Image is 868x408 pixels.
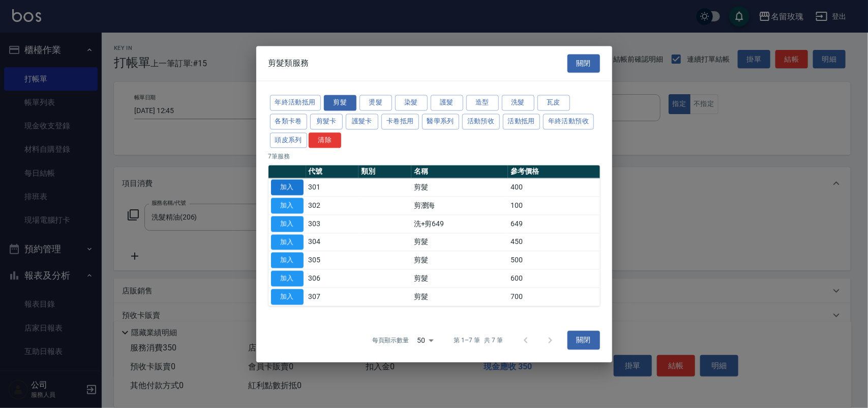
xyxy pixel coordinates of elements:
button: 活動抵用 [503,114,541,129]
th: 代號 [306,166,359,179]
button: 剪髮 [324,95,356,111]
button: 加入 [271,216,304,232]
button: 關閉 [567,331,600,350]
td: 450 [508,233,600,251]
button: 染髮 [395,95,428,111]
td: 洗+剪649 [411,215,508,233]
button: 加入 [271,270,304,286]
button: 清除 [309,132,341,148]
td: 600 [508,269,600,288]
button: 護髮 [431,95,463,111]
button: 卡卷抵用 [381,114,419,129]
th: 參考價格 [508,166,600,179]
td: 302 [306,197,359,215]
button: 年終活動預收 [543,114,594,129]
td: 303 [306,215,359,233]
th: 名稱 [411,166,508,179]
p: 每頁顯示數量 [372,336,409,345]
td: 剪髮 [411,288,508,306]
td: 100 [508,197,600,215]
button: 活動預收 [462,114,500,129]
button: 加入 [271,253,304,268]
td: 301 [306,178,359,197]
button: 加入 [271,198,304,213]
th: 類別 [358,166,411,179]
button: 各類卡卷 [270,114,308,129]
button: 加入 [271,180,304,196]
td: 剪髮 [411,178,508,197]
td: 剪髮 [411,269,508,288]
span: 剪髮類服務 [268,58,309,68]
td: 306 [306,269,359,288]
button: 剪髮卡 [310,114,343,129]
div: 50 [413,327,437,354]
button: 加入 [271,234,304,250]
td: 304 [306,233,359,251]
td: 剪髮 [411,251,508,269]
td: 649 [508,215,600,233]
button: 醫學系列 [422,114,460,129]
button: 頭皮系列 [270,132,308,148]
button: 瓦皮 [537,95,570,111]
button: 洗髮 [502,95,534,111]
button: 護髮卡 [346,114,378,129]
button: 造型 [466,95,499,111]
button: 關閉 [567,54,600,73]
p: 第 1–7 筆 共 7 筆 [454,336,503,345]
td: 500 [508,251,600,269]
td: 400 [508,178,600,197]
p: 7 筆服務 [268,152,600,161]
td: 剪髮 [411,233,508,251]
td: 307 [306,288,359,306]
td: 305 [306,251,359,269]
button: 燙髮 [360,95,392,111]
button: 加入 [271,289,304,305]
td: 700 [508,288,600,306]
button: 年終活動抵用 [270,95,321,111]
td: 剪瀏海 [411,197,508,215]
